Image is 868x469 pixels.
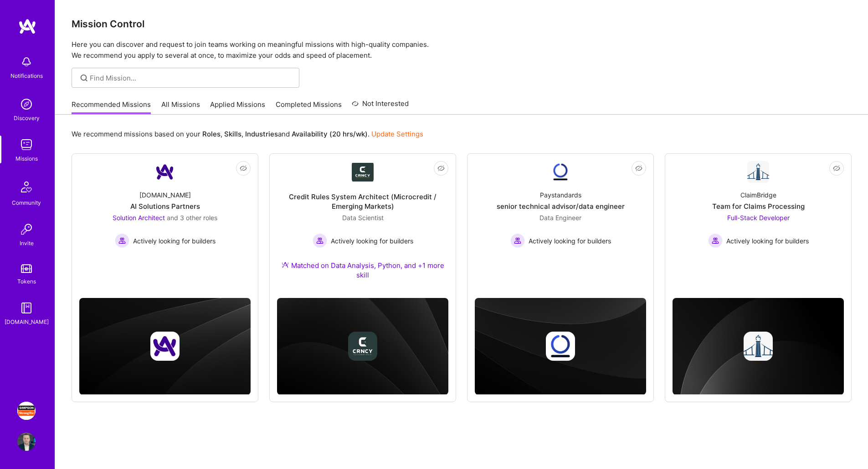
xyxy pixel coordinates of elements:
div: Discovery [14,113,40,123]
span: Actively looking for builders [726,236,809,246]
i: icon EyeClosed [833,165,840,172]
a: User Avatar [15,433,38,451]
img: Company Logo [747,161,769,183]
span: and 3 other roles [167,214,217,222]
b: Availability (20 hrs/wk) [292,130,368,138]
p: Here you can discover and request to join teams working on meaningful missions with high-quality ... [72,39,852,61]
img: bell [17,53,36,71]
div: [DOMAIN_NAME] [5,317,49,327]
a: Company LogoClaimBridgeTeam for Claims ProcessingFull-Stack Developer Actively looking for builde... [673,161,844,274]
div: [DOMAIN_NAME] [139,190,191,200]
img: Actively looking for builders [115,233,129,248]
div: Notifications [10,71,43,81]
img: Simpson Strong-Tie: Full-stack engineering team for Platform [17,402,36,420]
img: Actively looking for builders [313,233,327,248]
img: Invite [17,220,36,238]
div: Community [12,198,41,207]
div: ClaimBridge [740,190,776,200]
div: Tokens [17,277,36,286]
img: Company logo [744,332,773,361]
i: icon SearchGrey [79,73,89,83]
div: Credit Rules System Architect (Microcredit / Emerging Markets) [277,192,448,211]
a: Company Logo[DOMAIN_NAME]AI Solutions PartnersSolution Architect and 3 other rolesActively lookin... [79,161,251,274]
p: We recommend missions based on your , , and . [72,129,423,139]
b: Roles [202,130,221,138]
img: Company logo [348,332,377,361]
img: User Avatar [17,433,36,451]
span: Data Scientist [342,214,384,222]
img: Community [15,176,37,198]
a: Company LogoPaystandardssenior technical advisor/data engineerData Engineer Actively looking for ... [475,161,646,274]
img: Company logo [150,332,180,361]
img: tokens [21,264,32,273]
img: discovery [17,95,36,113]
i: icon EyeClosed [437,165,445,172]
img: logo [18,18,36,35]
img: Company Logo [352,163,374,182]
img: guide book [17,299,36,317]
img: cover [673,298,844,395]
b: Skills [224,130,241,138]
div: Team for Claims Processing [712,202,805,211]
div: Matched on Data Analysis, Python, and +1 more skill [277,261,448,280]
img: Company logo [546,332,575,361]
a: Company LogoCredit Rules System Architect (Microcredit / Emerging Markets)Data Scientist Actively... [277,161,448,291]
img: Company Logo [550,161,571,183]
i: icon EyeClosed [240,165,247,172]
div: Paystandards [540,190,581,200]
span: Actively looking for builders [529,236,611,246]
div: Missions [15,154,38,163]
img: cover [277,298,448,395]
a: Completed Missions [276,100,342,115]
b: Industries [245,130,278,138]
a: Update Settings [371,130,423,138]
a: Recommended Missions [72,100,151,115]
i: icon EyeClosed [635,165,642,172]
span: Actively looking for builders [331,236,413,246]
span: Data Engineer [539,214,581,222]
img: teamwork [17,136,36,154]
span: Full-Stack Developer [727,214,790,222]
div: AI Solutions Partners [130,202,200,211]
a: All Missions [161,100,200,115]
img: Company Logo [154,161,176,183]
h3: Mission Control [72,18,852,30]
input: Find Mission... [90,73,293,83]
img: Actively looking for builders [510,233,525,248]
img: Ateam Purple Icon [282,261,289,268]
img: cover [475,298,646,395]
a: Applied Missions [210,100,265,115]
span: Actively looking for builders [133,236,216,246]
img: Actively looking for builders [708,233,723,248]
span: Solution Architect [113,214,165,222]
div: senior technical advisor/data engineer [497,202,625,211]
div: Invite [20,238,34,248]
a: Not Interested [352,98,409,115]
img: cover [79,298,251,395]
a: Simpson Strong-Tie: Full-stack engineering team for Platform [15,402,38,420]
